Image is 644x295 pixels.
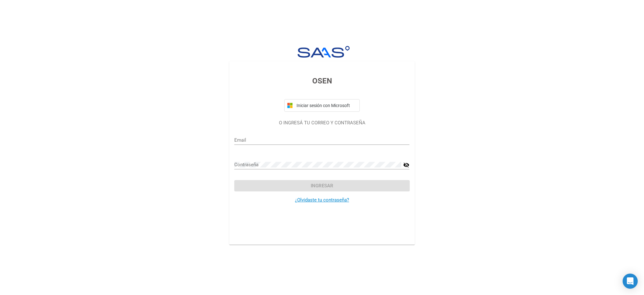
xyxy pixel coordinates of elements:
mat-icon: visibility_off [403,161,409,169]
button: Iniciar sesión con Microsoft [284,99,360,112]
span: Ingresar [311,183,333,189]
span: Iniciar sesión con Microsoft [295,103,357,108]
div: Open Intercom Messenger [623,274,638,289]
h3: OSEN [234,75,409,87]
button: Ingresar [234,180,409,191]
a: ¿Olvidaste tu contraseña? [295,197,349,203]
p: O INGRESÁ TU CORREO Y CONTRASEÑA [234,119,409,127]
